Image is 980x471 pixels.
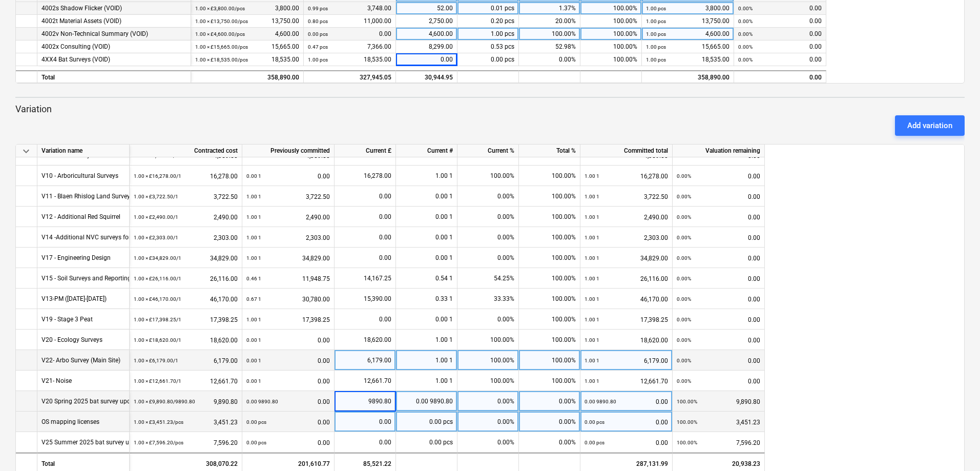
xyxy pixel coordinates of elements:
small: 0.00% [677,235,691,240]
div: 0.00% [519,412,580,432]
small: 0.00% [677,296,691,302]
div: 100.00% [519,309,580,330]
div: 6,179.00 [585,350,668,371]
div: 0.00 [339,227,391,248]
div: 33.33% [457,289,519,309]
div: 11,948.75 [246,268,330,289]
div: 100.00% [519,248,580,268]
small: 1.00 × £13,750.00 / pcs [195,18,248,24]
div: 18,535.00 [308,53,391,66]
div: 3,451.23 [134,412,238,433]
div: 34,829.00 [134,248,238,269]
div: 1.00 1 [396,371,457,391]
small: 1.00 1 [585,378,599,384]
div: 0.00 [677,268,760,289]
div: 100.00% [519,28,580,40]
div: 4,600.00 [646,28,729,40]
div: 0.00 [738,2,822,15]
small: 1.00 1 [246,194,261,199]
small: 1.00 pcs [646,18,666,24]
small: 0.00 1 [246,337,261,343]
div: 3,722.50 [134,186,238,207]
small: 0.80 pcs [308,18,328,24]
small: 0.00 9890.80 [246,399,278,404]
div: 0.00% [457,412,519,432]
small: 0.00 1 [246,378,261,384]
div: 0.00 pcs [396,412,457,432]
small: 0.00% [677,276,691,281]
div: 0.00% [457,309,519,330]
div: 52.98% [519,40,580,53]
div: 18,620.00 [585,330,668,351]
small: 0.00% [677,173,691,179]
small: 0.00 pcs [246,419,266,425]
div: 0.00 1 [396,309,457,330]
div: 0.00 [339,432,391,453]
small: 1.00 pcs [308,57,328,63]
small: 0.00% [677,255,691,261]
small: 1.00 1 [585,194,599,199]
div: 30,780.00 [246,289,330,310]
small: 1.00 × £4,359.50 / 1 [134,153,178,158]
div: 0.00 [677,227,760,248]
div: 0.00% [457,186,519,207]
small: 1.00 × £34,829.00 / 1 [134,255,181,261]
div: 8,299.00 [396,40,457,53]
div: 100.00% [519,166,580,186]
div: 0.00 [738,40,822,53]
div: 100.00% [519,350,580,371]
small: 1.00 1 [246,255,261,261]
div: 0.00 [339,248,391,268]
div: 0.00 [585,391,668,412]
small: 1.00 × £18,620.00 / 1 [134,337,181,343]
div: 0.00 [246,432,330,453]
small: 1.00 pcs [646,31,666,37]
small: 1.00 1 [585,173,599,179]
div: 0.00 [677,248,760,269]
div: 1.00 pcs [457,28,519,40]
div: 0.00% [519,391,580,412]
div: Add variation [907,119,952,132]
small: 0.00% [677,337,691,343]
div: V11 - Blaen Rhislog Land Surveys [41,186,133,206]
div: 4,600.00 [195,28,299,40]
small: 1.00 × £18,535.00 / pcs [195,57,248,63]
small: 100.00% [677,440,697,445]
div: 100.00% [519,186,580,207]
div: 26,116.00 [585,268,668,289]
small: 1.00 × £4,600.00 / pcs [195,31,245,37]
div: 6,179.00 [134,350,238,371]
div: 26,116.00 [134,268,238,289]
div: 0.00% [519,432,580,453]
div: 1.00 1 [396,330,457,350]
div: V17 - Engineering Design [41,248,111,268]
div: 100.00% [519,268,580,289]
div: 9,890.80 [134,391,238,412]
div: 4002s Shadow Flicker (VOID) [41,2,186,15]
button: Add variation [895,115,965,136]
div: 0.00% [457,207,519,227]
div: 0.00 [246,371,330,392]
div: 16,278.00 [585,166,668,187]
div: 100.00% [457,330,519,350]
small: 0.00 pcs [585,419,604,425]
div: 100.00% [519,207,580,227]
div: Valuation remaining [673,145,765,157]
div: 0.00 [246,391,330,412]
div: Current £ [335,145,396,157]
div: 0.00 [246,412,330,433]
div: 0.00 1 [396,227,457,248]
div: 0.20 pcs [457,15,519,28]
div: Committed total [580,145,673,157]
div: 0.00 1 [396,186,457,207]
small: 1.00 × £6,179.00 / 1 [134,358,178,363]
div: 0.00 [339,207,391,227]
div: 3,722.50 [585,186,668,207]
div: V20 - Ecology Surveys [41,330,102,350]
div: 0.00 [396,53,457,66]
small: 1.00 × £9,890.80 / 9890.80 [134,399,195,404]
div: Total [37,70,191,83]
div: 100.00% [580,15,642,28]
small: 1.00 1 [585,296,599,302]
div: 0.00 [585,412,668,433]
